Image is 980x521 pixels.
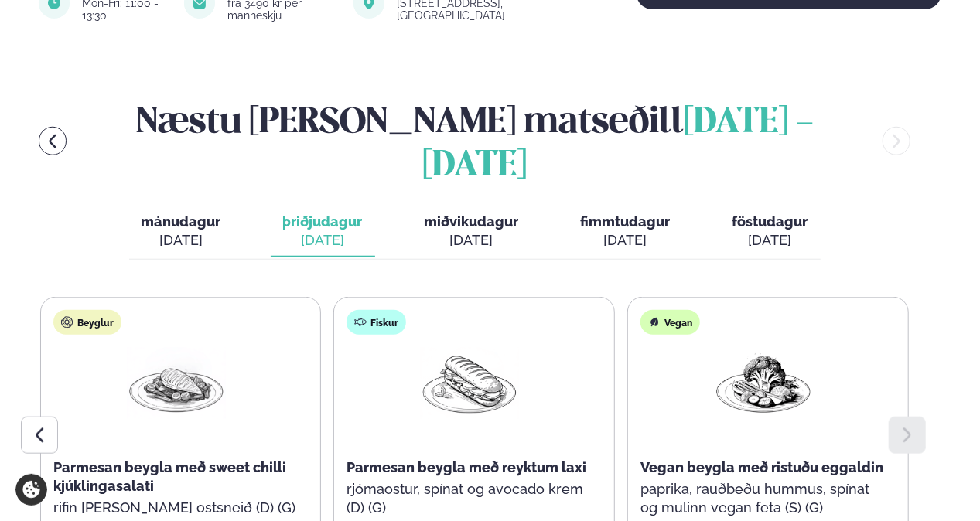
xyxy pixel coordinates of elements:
[53,499,299,517] p: rifin [PERSON_NAME] ostsneið (D) (G)
[129,206,234,257] button: mánudagur [DATE]
[347,480,592,517] p: rjómaostur, spínat og avocado krem (D) (G)
[15,474,47,506] a: Cookie settings
[569,206,683,257] button: fimmtudagur [DATE]
[283,213,363,230] span: þriðjudagur
[732,231,808,250] div: [DATE]
[85,94,864,188] h2: Næstu [PERSON_NAME] matseðill
[732,213,808,230] span: föstudagur
[412,206,531,257] button: miðvikudagur [DATE]
[883,127,911,155] button: menu-btn-right
[271,206,375,257] button: þriðjudagur [DATE]
[39,127,67,155] button: menu-btn-left
[354,316,367,329] img: fish.svg
[283,231,363,250] div: [DATE]
[347,310,406,335] div: Fiskur
[720,206,821,257] button: föstudagur [DATE]
[61,316,73,329] img: bagle-new-16px.svg
[425,213,519,230] span: miðvikudagur
[53,310,121,335] div: Beyglur
[640,480,886,517] p: paprika, rauðbeðu hummus, spínat og mulinn vegan feta (S) (G)
[581,231,671,250] div: [DATE]
[397,6,582,25] a: link
[640,459,883,475] span: Vegan beygla með ristuðu eggaldin
[581,213,671,230] span: fimmtudagur
[347,459,586,475] span: Parmesan beygla með reyktum laxi
[714,347,813,419] img: Vegan.png
[425,231,519,250] div: [DATE]
[420,347,519,419] img: Panini.png
[53,459,286,494] span: Parmesan beygla með sweet chilli kjúklingasalati
[640,310,700,335] div: Vegan
[142,213,221,230] span: mánudagur
[142,231,221,250] div: [DATE]
[648,316,661,329] img: Vegan.svg
[127,347,226,419] img: Chicken-breast.png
